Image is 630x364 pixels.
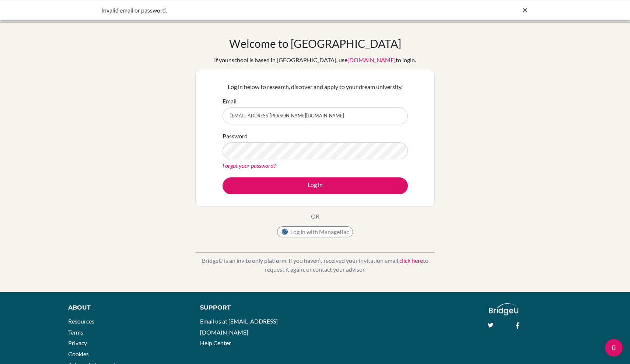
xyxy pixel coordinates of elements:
[68,350,89,357] a: Cookies
[399,257,423,264] a: click here
[223,82,408,91] p: Log in below to research, discover and apply to your dream university.
[101,6,418,15] div: Invalid email or password.
[277,226,353,237] button: Log in with ManageBac
[68,303,183,312] div: About
[68,329,83,336] a: Terms
[223,162,276,169] a: Forgot your password?
[200,303,307,312] div: Support
[195,256,435,274] p: BridgeU is an invite only platform. If you haven’t received your invitation email, to request it ...
[223,177,408,194] button: Log in
[200,339,231,346] a: Help Center
[223,97,237,106] label: Email
[347,56,396,63] a: [DOMAIN_NAME]
[605,339,623,357] iframe: Intercom live chat
[68,318,94,325] a: Resources
[489,303,519,315] img: logo_white@2x-f4f0deed5e89b7ecb1c2cc34c3e3d731f90f0f143d5ea2071677605dd97b5244.png
[214,56,416,64] div: If your school is based in [GEOGRAPHIC_DATA], use to login.
[68,339,87,346] a: Privacy
[229,37,401,50] h1: Welcome to [GEOGRAPHIC_DATA]
[200,318,278,336] a: Email us at [EMAIL_ADDRESS][DOMAIN_NAME]
[311,212,319,221] p: OR
[223,132,248,141] label: Password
